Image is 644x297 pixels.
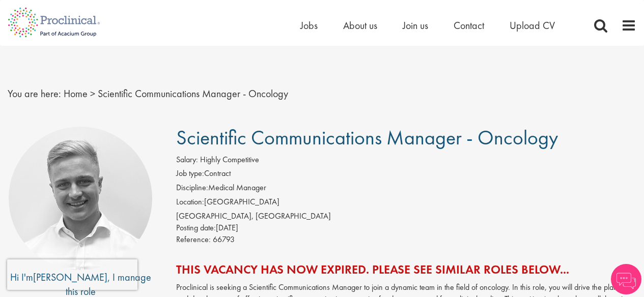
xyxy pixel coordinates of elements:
[176,182,208,194] label: Discipline:
[90,87,95,100] span: >
[200,154,259,165] span: Highly Competitive
[300,19,318,32] a: Jobs
[8,87,61,100] span: You are here:
[9,127,152,270] img: imeage of recruiter Joshua Bye
[98,87,288,100] span: Scientific Communications Manager - Oncology
[611,264,641,294] img: Chatbot
[403,19,428,32] a: Join us
[7,259,137,290] iframe: reCAPTCHA
[454,19,484,32] a: Contact
[176,222,216,233] span: Posting date:
[176,263,636,276] h2: This vacancy has now expired. Please see similar roles below...
[176,234,211,246] label: Reference:
[176,196,636,211] li: [GEOGRAPHIC_DATA]
[176,182,636,196] li: Medical Manager
[176,222,636,234] div: [DATE]
[176,125,558,151] span: Scientific Communications Manager - Oncology
[176,211,636,222] div: [GEOGRAPHIC_DATA], [GEOGRAPHIC_DATA]
[213,234,235,245] span: 66793
[510,19,555,32] a: Upload CV
[343,19,377,32] a: About us
[176,168,636,182] li: Contract
[64,87,88,100] a: breadcrumb link
[176,154,198,166] label: Salary:
[176,168,204,180] label: Job type:
[176,196,204,208] label: Location:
